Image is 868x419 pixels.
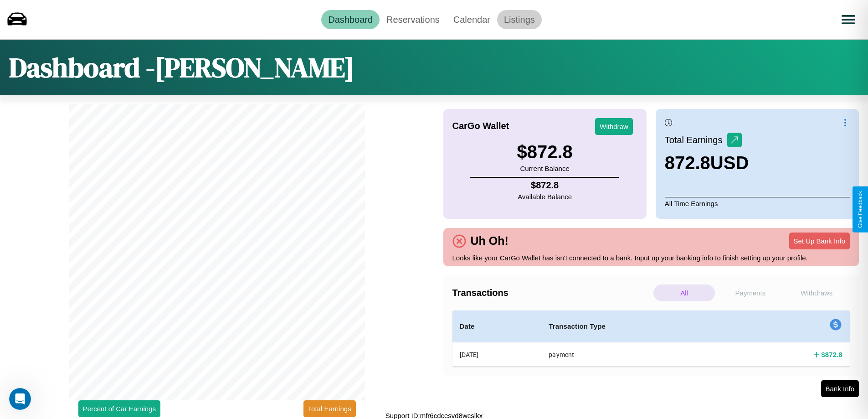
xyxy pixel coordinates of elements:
[452,252,850,264] p: Looks like your CarGo Wallet has isn't connected to a bank. Input up your banking info to finish ...
[653,285,715,301] p: All
[719,285,781,301] p: Payments
[836,7,861,32] button: Open menu
[518,180,572,191] h4: $ 872.8
[9,49,354,86] h1: Dashboard - [PERSON_NAME]
[452,342,542,367] th: [DATE]
[517,162,572,175] p: Current Balance
[447,10,497,29] a: Calendar
[452,121,509,131] h4: CarGo Wallet
[789,233,850,249] button: Set Up Bank Info
[821,350,842,359] h4: $ 872.8
[9,388,31,410] iframe: Intercom live chat
[786,285,847,301] p: Withdraws
[497,10,542,29] a: Listings
[452,288,651,298] h4: Transactions
[518,191,572,203] p: Available Balance
[665,153,749,173] h3: 872.8 USD
[321,10,380,29] a: Dashboard
[665,132,727,148] p: Total Earnings
[821,380,859,397] button: Bank Info
[78,400,160,417] button: Percent of Car Earnings
[466,234,513,248] h4: Uh Oh!
[452,310,850,367] table: simple table
[595,118,633,135] button: Withdraw
[549,321,723,332] h4: Transaction Type
[857,191,863,228] div: Give Feedback
[665,197,850,210] p: All Time Earnings
[303,400,356,417] button: Total Earnings
[460,321,534,332] h4: Date
[541,342,730,367] th: payment
[380,10,447,29] a: Reservations
[517,142,572,162] h3: $ 872.8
